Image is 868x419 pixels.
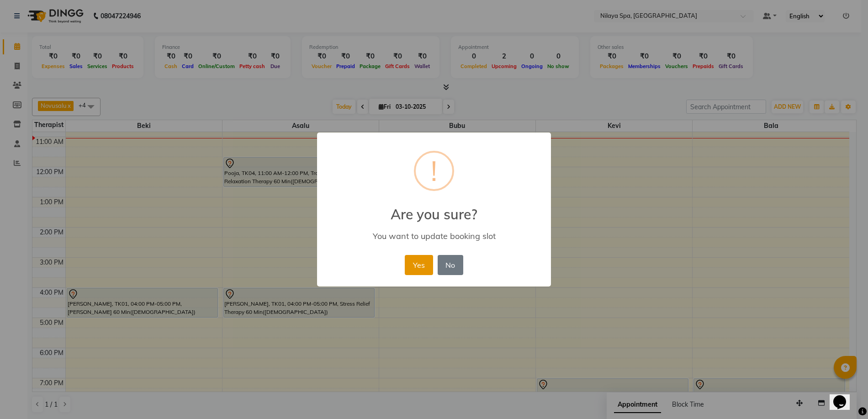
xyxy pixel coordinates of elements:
[317,195,551,223] h2: Are you sure?
[431,153,437,189] div: !
[830,382,859,410] iframe: chat widget
[438,255,463,275] button: No
[330,231,538,241] div: You want to update booking slot
[405,255,433,275] button: Yes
